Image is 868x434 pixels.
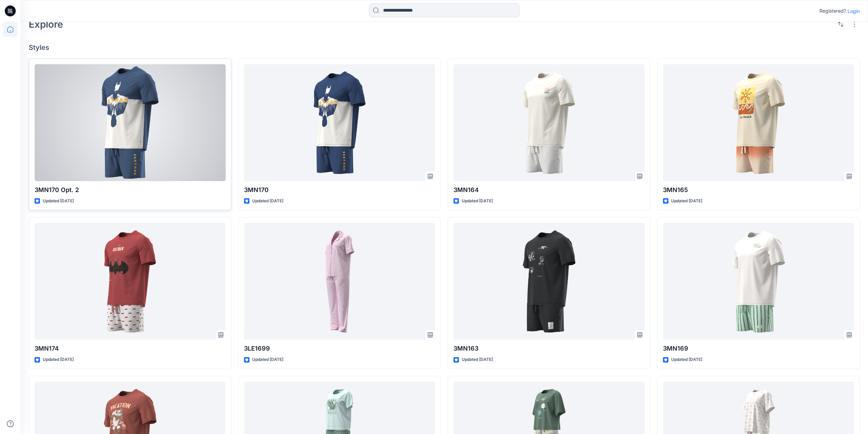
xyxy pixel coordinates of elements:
p: 3MN170 Opt. 2 [35,185,226,195]
p: 3MN169 [663,344,854,353]
p: Updated [DATE] [462,198,493,205]
p: 3MN174 [35,344,226,353]
a: 3MN169 [663,223,854,340]
a: 3MN164 [453,64,645,181]
p: 3LE1699 [244,344,435,353]
p: 3MN164 [453,185,645,195]
a: 3MN174 [35,223,226,340]
h2: Explore [29,19,63,30]
a: 3LE1699 [244,223,435,340]
p: Updated [DATE] [252,198,283,205]
p: Updated [DATE] [462,356,493,363]
p: Login [847,8,860,15]
p: Registered? [819,7,846,15]
a: 3MN163 [453,223,645,340]
p: 3MN165 [663,185,854,195]
h4: Styles [29,43,860,52]
a: 3MN170 [244,64,435,181]
p: 3MN170 [244,185,435,195]
a: 3MN170 Opt. 2 [35,64,226,181]
p: Updated [DATE] [671,198,702,205]
a: 3MN165 [663,64,854,181]
p: 3MN163 [453,344,645,353]
p: Updated [DATE] [43,198,74,205]
p: Updated [DATE] [43,356,74,363]
p: Updated [DATE] [671,356,702,363]
p: Updated [DATE] [252,356,283,363]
